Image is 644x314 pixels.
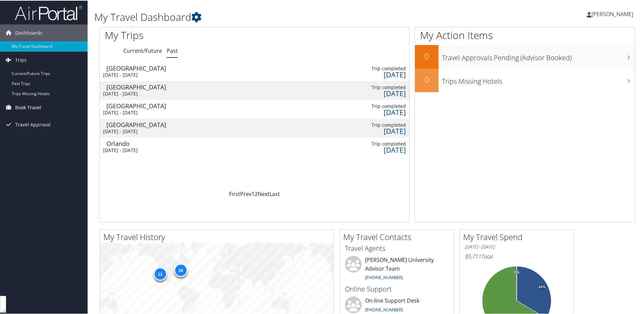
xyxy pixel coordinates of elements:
h1: My Action Items [415,28,635,42]
a: 2 [255,190,258,197]
a: [PERSON_NAME] [587,3,640,24]
a: Last [269,190,280,197]
h3: Travel Agents [345,243,449,252]
a: Next [258,190,269,197]
span: [PERSON_NAME] [591,10,633,17]
div: [DATE] [336,127,406,133]
a: [PHONE_NUMBER] [365,306,403,312]
span: Travel Approval [15,116,51,132]
h1: My Travel Dashboard [94,9,458,24]
h2: 0 [415,50,439,61]
tspan: 34% [538,284,546,288]
a: Past [167,46,178,54]
div: [DATE] [336,90,406,96]
tspan: 0% [514,270,519,274]
a: Current/Future [123,46,162,54]
div: [DATE] [336,71,406,77]
span: Trips [15,51,27,68]
h1: My Trips [105,28,275,42]
div: [GEOGRAPHIC_DATA] [106,121,178,127]
div: Orlando [106,140,178,146]
h6: Total [465,252,569,260]
a: Prev [240,190,252,197]
li: [PERSON_NAME] University Advisor Team [342,255,452,283]
div: [DATE] - [DATE] [103,109,175,115]
div: Trip completed [336,65,406,71]
span: $5,711 [465,252,481,260]
div: Trip completed [336,103,406,109]
div: [DATE] [336,146,406,152]
a: 1 [252,190,255,197]
a: 0Trips Missing Hotels [415,68,635,91]
h3: Online Support [345,284,449,293]
div: [DATE] - [DATE] [103,128,175,134]
h2: My Travel Spend [463,231,574,242]
span: Book Travel [15,99,41,115]
span: Dashboards [15,24,42,41]
div: [DATE] - [DATE] [103,147,175,153]
div: 11 [153,266,167,280]
a: 0Travel Approvals Pending (Advisor Booked) [415,44,635,68]
h3: Trips Missing Hotels [442,73,635,85]
div: [DATE] - [DATE] [103,71,175,77]
div: 26 [174,263,187,276]
div: [GEOGRAPHIC_DATA] [106,65,178,71]
a: First [229,190,240,197]
div: [GEOGRAPHIC_DATA] [106,102,178,108]
div: [GEOGRAPHIC_DATA] [106,83,178,89]
h2: 0 [415,73,439,85]
h2: My Travel Contacts [343,231,454,242]
h6: [DATE] - [DATE] [465,243,569,249]
div: Trip completed [336,84,406,90]
div: [DATE] - [DATE] [103,90,175,96]
h3: Travel Approvals Pending (Advisor Booked) [442,49,635,62]
a: [PHONE_NUMBER] [365,274,403,280]
h2: My Travel History [103,231,333,242]
img: airportal-logo.png [15,4,82,20]
div: [DATE] [336,109,406,115]
div: Trip completed [336,121,406,127]
div: Trip completed [336,140,406,146]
